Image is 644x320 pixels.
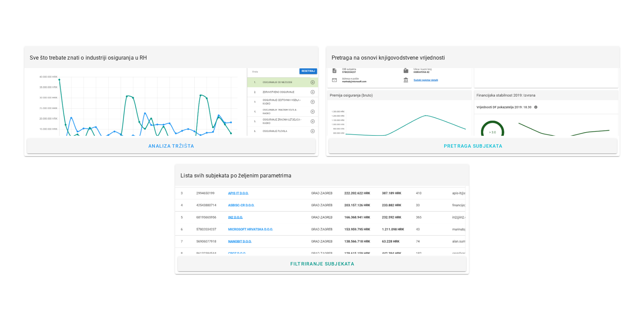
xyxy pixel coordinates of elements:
a: Filtriranje subjekata [178,256,466,271]
span: Lista svih subjekata po željenim parametrima [181,172,291,179]
span: Pretraga subjekata [443,143,502,149]
span: Sve što trebate znati o industriji osiguranja u RH [30,55,147,61]
span: Filtriranje subjekata [290,261,354,266]
span: Pretraga na osnovi knjigovodstvene vrijednosti [332,55,445,61]
span: Analiza tržišta [148,143,194,149]
a: Pretraga subjekata [329,138,617,153]
a: Analiza tržišta [27,138,315,153]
